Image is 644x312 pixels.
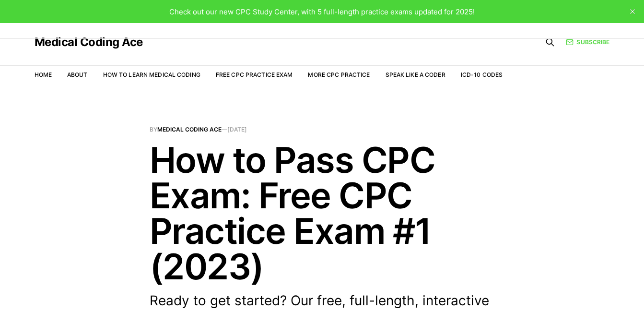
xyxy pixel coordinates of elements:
[625,4,640,19] button: close
[216,71,293,78] a: Free CPC Practice Exam
[386,71,445,78] a: Speak Like a Coder
[150,127,495,132] span: By —
[566,37,609,47] a: Subscribe
[488,265,644,312] iframe: portal-trigger
[157,126,222,133] a: Medical Coding Ace
[67,71,88,78] a: About
[35,36,143,48] a: Medical Coding Ace
[227,126,247,133] time: [DATE]
[35,71,52,78] a: Home
[150,142,495,284] h1: How to Pass CPC Exam: Free CPC Practice Exam #1 (2023)
[103,71,200,78] a: How to Learn Medical Coding
[308,71,370,78] a: More CPC Practice
[169,7,475,16] span: Check out our new CPC Study Center, with 5 full-length practice exams updated for 2025!
[461,71,503,78] a: ICD-10 Codes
